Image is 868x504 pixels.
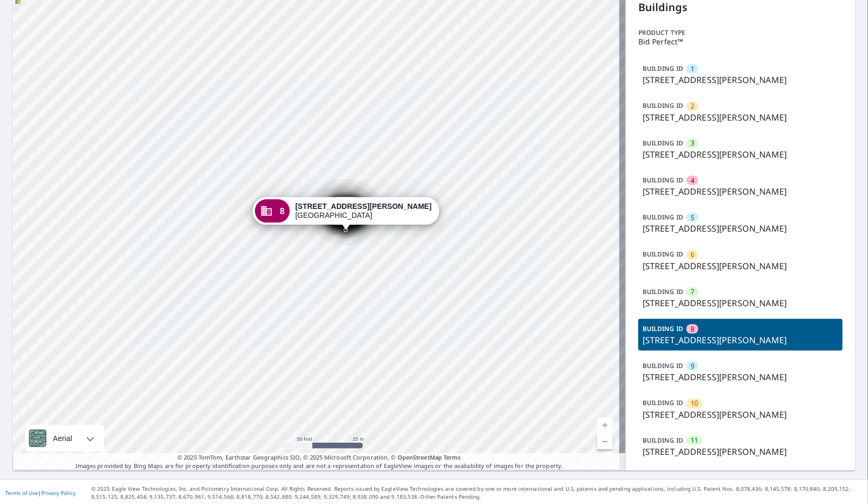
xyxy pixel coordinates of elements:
p: [STREET_ADDRESS][PERSON_NAME] [643,111,838,124]
strong: [STREET_ADDRESS][PERSON_NAME] [295,202,431,210]
span: 8 [691,324,694,334]
span: 7 [691,287,694,297]
div: [GEOGRAPHIC_DATA] [295,202,431,220]
span: 10 [691,398,698,408]
span: © 2025 TomTom, Earthstar Geographics SIO, © 2025 Microsoft Corporation, © [177,453,461,462]
p: BUILDING ID [643,101,683,110]
p: [STREET_ADDRESS][PERSON_NAME] [643,297,838,309]
div: Aerial [50,425,76,452]
p: BUILDING ID [643,436,683,445]
a: OpenStreetMap [398,453,442,461]
span: 5 [691,213,694,223]
a: Terms of Use [5,489,38,497]
span: 6 [691,250,694,260]
p: Images provided by Bing Maps are for property identification purposes only and are not a represen... [13,453,626,471]
p: BUILDING ID [643,64,683,73]
p: [STREET_ADDRESS][PERSON_NAME] [643,408,838,421]
p: [STREET_ADDRESS][PERSON_NAME] [643,222,838,235]
p: BUILDING ID [643,324,683,333]
span: 9 [691,361,694,371]
p: BUILDING ID [643,287,683,296]
p: BUILDING ID [643,250,683,259]
p: BUILDING ID [643,398,683,407]
p: [STREET_ADDRESS][PERSON_NAME] [643,185,838,198]
p: © 2025 Eagle View Technologies, Inc. and Pictometry International Corp. All Rights Reserved. Repo... [91,485,863,501]
p: | [5,490,76,496]
p: [STREET_ADDRESS][PERSON_NAME] [643,148,838,161]
span: 11 [691,435,698,445]
span: 2 [691,101,694,111]
p: [STREET_ADDRESS][PERSON_NAME] [643,371,838,383]
a: Terms [444,453,461,461]
span: 1 [691,64,694,74]
span: 4 [691,176,694,186]
span: 3 [691,138,694,148]
div: Dropped pin, building 8, Commercial property, 5619 Aldine Bender Rd Houston, TX 77032 [253,197,439,230]
p: BUILDING ID [643,139,683,148]
p: [STREET_ADDRESS][PERSON_NAME] [643,74,838,86]
p: BUILDING ID [643,176,683,185]
span: 8 [280,207,285,215]
p: [STREET_ADDRESS][PERSON_NAME] [643,260,838,272]
p: [STREET_ADDRESS][PERSON_NAME] [643,334,838,346]
p: Bid Perfect™ [638,38,843,46]
div: Aerial [25,425,104,452]
p: [STREET_ADDRESS][PERSON_NAME] [643,445,838,458]
a: Current Level 19, Zoom In [597,418,613,434]
p: BUILDING ID [643,361,683,370]
p: BUILDING ID [643,213,683,222]
a: Current Level 19, Zoom Out [597,434,613,450]
a: Privacy Policy [41,489,76,497]
p: Product type [638,28,843,38]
